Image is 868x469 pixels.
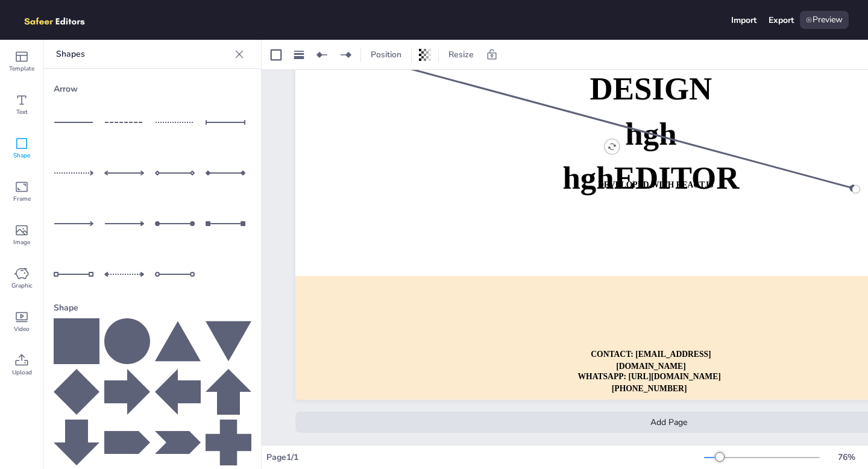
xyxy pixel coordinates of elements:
[800,11,849,29] div: Preview
[625,116,676,151] span: hgh
[598,180,714,189] strong: DEVELOPED WITH REACTJS
[19,11,102,29] img: logo.png
[562,161,739,196] span: hghEDITOR
[14,324,30,334] span: Video
[266,452,704,463] div: Page 1 / 1
[832,452,861,463] div: 76 %
[56,40,230,69] p: Shapes
[769,14,794,26] div: Export
[731,14,756,26] div: Import
[54,297,251,318] div: Shape
[590,72,712,107] span: DESIGN
[368,49,404,60] span: Position
[591,350,711,371] strong: CONTACT: [EMAIL_ADDRESS][DOMAIN_NAME]
[9,64,34,74] span: Template
[13,238,30,247] span: Image
[13,194,31,204] span: Frame
[13,151,30,160] span: Shape
[12,368,32,377] span: Upload
[446,49,476,60] span: Resize
[54,78,251,99] div: Arrow
[11,281,33,291] span: Graphic
[16,107,28,117] span: Text
[577,372,720,394] strong: WHATSAPP: [URL][DOMAIN_NAME][PHONE_NUMBER]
